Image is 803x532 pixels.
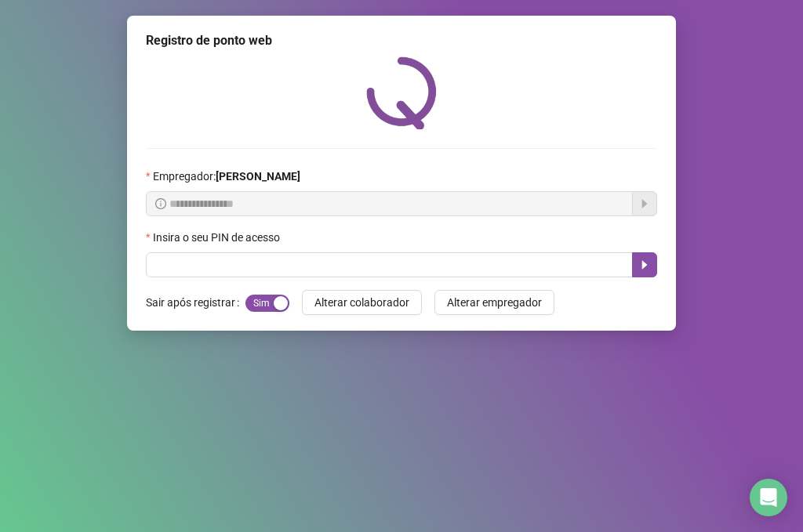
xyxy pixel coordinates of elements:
button: Alterar colaborador [302,290,422,315]
button: Alterar empregador [434,290,554,315]
span: Alterar colaborador [314,294,409,311]
div: Open Intercom Messenger [750,479,787,516]
label: Sair após registrar [146,290,245,315]
span: info-circle [155,198,166,209]
strong: [PERSON_NAME] [216,170,300,183]
span: caret-right [638,259,651,271]
span: Empregador : [153,168,300,185]
div: Registro de ponto web [146,31,657,50]
span: Alterar empregador [447,294,542,311]
label: Insira o seu PIN de acesso [146,229,290,246]
img: QRPoint [366,56,437,129]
